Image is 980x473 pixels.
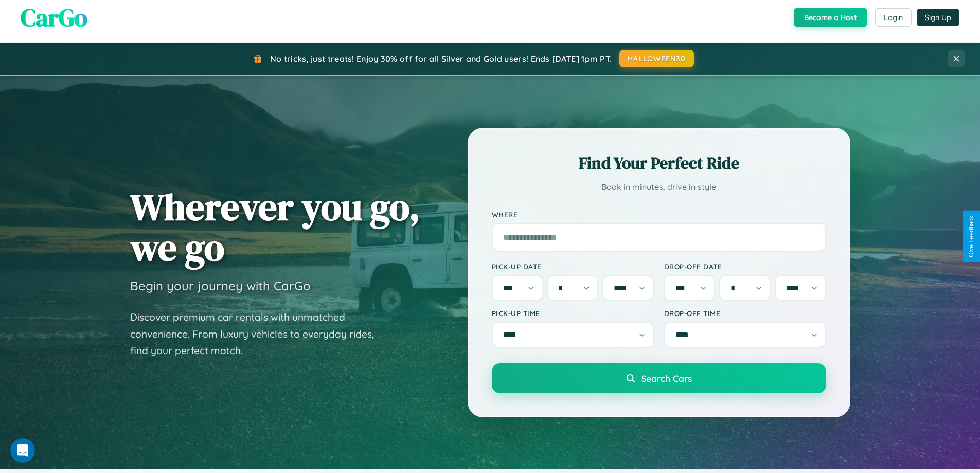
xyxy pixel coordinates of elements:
button: HALLOWEEN30 [619,50,694,67]
p: Book in minutes, drive in style [492,180,826,195]
button: Sign Up [917,9,959,26]
label: Pick-up Date [492,262,654,271]
span: No tricks, just treats! Enjoy 30% off for all Silver and Gold users! Ends [DATE] 1pm PT. [270,54,612,64]
label: Drop-off Date [664,262,826,271]
p: Discover premium car rentals with unmatched convenience. From luxury vehicles to everyday rides, ... [130,309,387,359]
span: Search Cars [641,373,692,384]
div: Give Feedback [968,216,975,257]
button: Login [875,8,912,27]
span: CarGo [21,1,87,34]
label: Drop-off Time [664,309,826,318]
label: Pick-up Time [492,309,654,318]
h2: Find Your Perfect Ride [492,152,826,174]
button: Become a Host [794,8,867,27]
h1: Wherever you go, we go [130,186,420,268]
h3: Begin your journey with CarGo [130,278,311,293]
label: Where [492,210,826,219]
iframe: Intercom live chat [10,438,35,463]
button: Search Cars [492,363,826,393]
